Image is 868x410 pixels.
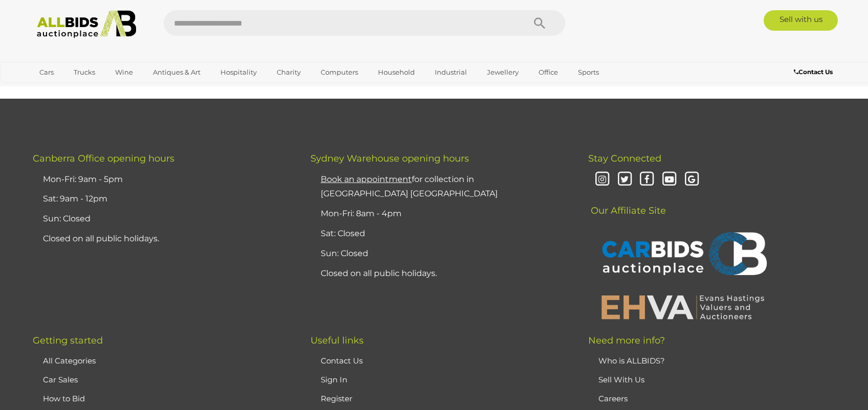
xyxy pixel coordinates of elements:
[596,293,770,320] img: EHVA | Evans Hastings Valuers and Auctioneers
[598,375,644,384] a: Sell With Us
[480,64,525,81] a: Jewellery
[532,64,565,81] a: Office
[588,335,665,346] span: Need more info?
[794,66,835,78] a: Contact Us
[764,10,838,31] a: Sell with us
[33,335,103,346] span: Getting started
[571,64,606,81] a: Sports
[33,81,119,98] a: [GEOGRAPHIC_DATA]
[310,153,469,164] span: Sydney Warehouse opening hours
[40,189,285,209] li: Sat: 9am - 12pm
[318,264,563,284] li: Closed on all public holidays.
[270,64,307,81] a: Charity
[588,190,666,216] span: Our Affiliate Site
[428,64,474,81] a: Industrial
[794,68,833,76] b: Contact Us
[638,171,656,189] i: Facebook
[616,171,634,189] i: Twitter
[371,64,421,81] a: Household
[321,174,412,184] u: Book an appointment
[146,64,207,81] a: Antiques & Art
[33,153,174,164] span: Canberra Office opening hours
[314,64,365,81] a: Computers
[310,335,364,346] span: Useful links
[43,375,78,384] a: Car Sales
[321,375,347,384] a: Sign In
[40,209,285,229] li: Sun: Closed
[67,64,102,81] a: Trucks
[321,356,363,366] a: Contact Us
[588,153,661,164] span: Stay Connected
[40,229,285,249] li: Closed on all public holidays.
[318,224,563,244] li: Sat: Closed
[598,356,665,366] a: Who is ALLBIDS?
[43,394,85,403] a: How to Bid
[321,394,352,403] a: Register
[660,171,678,189] i: Youtube
[43,356,96,366] a: All Categories
[321,174,498,199] a: Book an appointmentfor collection in [GEOGRAPHIC_DATA] [GEOGRAPHIC_DATA]
[40,170,285,190] li: Mon-Fri: 9am - 5pm
[108,64,140,81] a: Wine
[514,10,565,36] button: Search
[683,171,701,189] i: Google
[598,394,628,403] a: Careers
[33,64,60,81] a: Cars
[214,64,263,81] a: Hospitality
[596,221,770,289] img: CARBIDS Auctionplace
[593,171,611,189] i: Instagram
[318,244,563,264] li: Sun: Closed
[31,10,142,38] img: Allbids.com.au
[318,204,563,224] li: Mon-Fri: 8am - 4pm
